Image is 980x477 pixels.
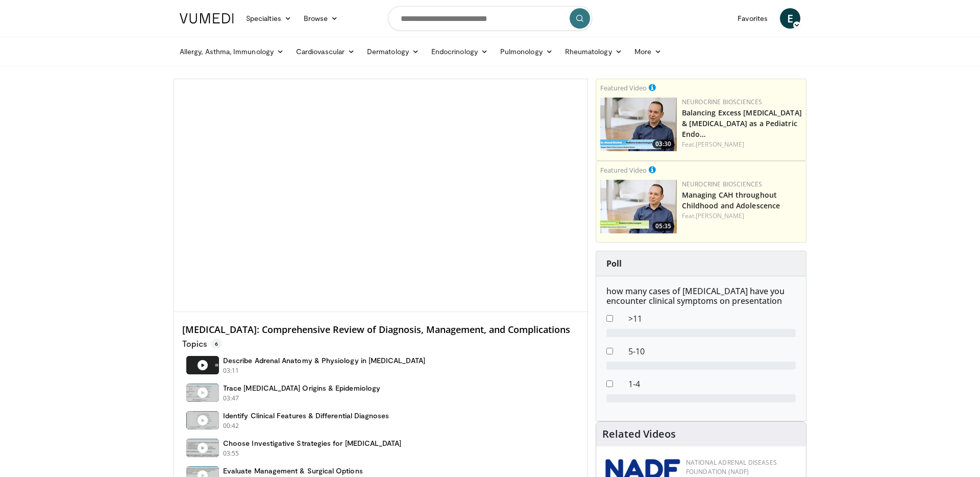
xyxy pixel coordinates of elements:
img: VuMedi Logo [180,13,234,23]
span: 6 [211,339,222,349]
small: Featured Video [600,83,647,92]
a: Dermatology [361,41,425,62]
p: 03:55 [223,449,239,458]
dd: 1-4 [621,378,803,390]
a: Rheumatology [559,41,628,62]
p: 00:42 [223,421,239,431]
a: Neurocrine Biosciences [682,98,763,106]
a: Managing CAH throughout Childhood and Adolescence [682,190,780,210]
span: 03:30 [652,139,674,149]
dd: 5-10 [621,345,803,357]
a: Cardiovascular [290,41,361,62]
video-js: Video Player [174,79,587,312]
a: More [628,41,668,62]
img: 56bc924d-1fb1-4cf0-9f63-435b399b5585.png.150x105_q85_crop-smart_upscale.png [600,180,677,233]
a: [PERSON_NAME] [696,211,744,220]
h6: how many cases of [MEDICAL_DATA] have you encounter clinical symptoms on presentation [606,287,796,306]
a: 03:30 [600,98,677,151]
p: Topics [182,339,222,349]
span: 05:35 [652,222,674,231]
a: Favorites [731,8,774,29]
h4: Describe Adrenal Anatomy & Physiology in [MEDICAL_DATA] [223,356,425,365]
h4: Related Videos [602,428,676,440]
a: Neurocrine Biosciences [682,180,763,188]
a: E [780,8,800,29]
a: Browse [298,8,345,29]
p: 03:47 [223,394,239,403]
small: Featured Video [600,165,647,175]
a: National Adrenal Diseases Foundation (NADF) [686,458,777,476]
input: Search topics, interventions [388,6,592,31]
h4: Evaluate Management & Surgical Options [223,466,363,475]
a: Pulmonology [494,41,559,62]
a: Specialties [240,8,298,29]
p: 03:11 [223,366,239,375]
a: 05:35 [600,180,677,233]
a: Balancing Excess [MEDICAL_DATA] & [MEDICAL_DATA] as a Pediatric Endo… [682,108,802,139]
a: Allergy, Asthma, Immunology [174,41,290,62]
h4: Identify Clinical Features & Differential Diagnoses [223,411,389,420]
h4: [MEDICAL_DATA]: Comprehensive Review of Diagnosis, Management, and Complications [182,324,579,336]
dd: >11 [621,313,803,325]
strong: Poll [606,258,622,269]
a: [PERSON_NAME] [696,140,744,149]
h4: Choose Investigative Strategies for [MEDICAL_DATA] [223,439,402,448]
div: Feat. [682,211,802,221]
a: Endocrinology [425,41,494,62]
img: 1b5e373f-7819-44bc-b563-bf1b3a682396.png.150x105_q85_crop-smart_upscale.png [600,98,677,151]
h4: Trace [MEDICAL_DATA] Origins & Epidemiology [223,384,380,393]
div: Feat. [682,140,802,149]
